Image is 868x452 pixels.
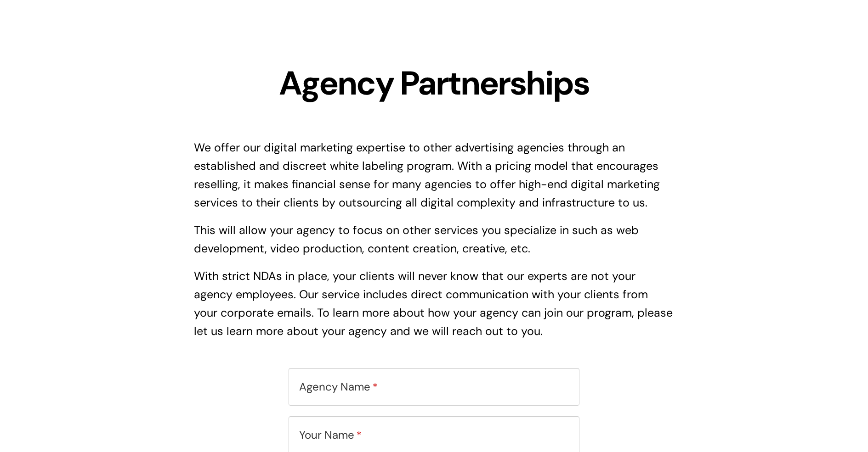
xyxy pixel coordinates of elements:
p: We offer our digital marketing expertise to other advertising agencies through an established and... [194,139,675,212]
p: With strict NDAs in place, your clients will never know that our experts are not your agency empl... [194,267,675,340]
label: Agency Name [299,379,377,395]
label: Your Name [299,427,361,443]
p: This will allow your agency to focus on other services you specialize in such as web development,... [194,221,675,258]
h1: Agency Partnerships [131,65,738,102]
